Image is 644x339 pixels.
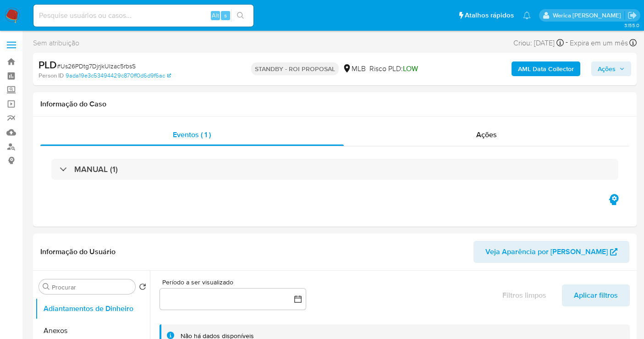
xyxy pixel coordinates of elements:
span: Sem atribuição [33,38,79,48]
div: MLB [342,64,366,74]
h3: MANUAL (1) [74,164,118,174]
b: Person ID [39,72,64,80]
span: Ações [476,129,497,140]
input: Procurar [52,283,132,291]
button: Ações [591,61,631,76]
span: Risco PLD: [369,64,418,74]
a: Notificações [523,11,531,19]
span: # Us26PDtg7DjrjkUIzac5rbsS [57,61,136,71]
b: PLD [39,57,57,72]
span: Atalhos rápidos [465,11,514,20]
div: Criou: [DATE] [513,37,564,49]
h1: Informação do Usuário [40,247,116,256]
span: Expira em um mês [570,38,628,48]
input: Pesquise usuários ou casos... [33,10,253,22]
span: - [566,37,568,49]
button: Procurar [43,283,50,290]
a: Sair [627,11,637,20]
button: Adiantamentos de Dinheiro [35,298,150,320]
span: Alt [212,11,219,20]
button: search-icon [231,9,250,22]
p: werica.jgaldencio@mercadolivre.com [553,11,624,20]
button: Veja Aparência por [PERSON_NAME] [473,241,629,263]
div: MANUAL (1) [51,159,618,180]
span: Veja Aparência por [PERSON_NAME] [485,241,608,263]
button: Retornar ao pedido padrão [139,283,146,293]
span: Eventos ( 1 ) [173,129,211,140]
a: 9ada19e3c53494429c870ff0d6d9f6ac [66,72,171,80]
button: AML Data Collector [512,61,580,76]
b: AML Data Collector [518,61,574,76]
p: STANDBY - ROI PROPOSAL [251,62,339,75]
span: Ações [598,61,616,76]
h1: Informação do Caso [40,100,629,109]
span: LOW [403,63,418,74]
span: s [224,11,227,20]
